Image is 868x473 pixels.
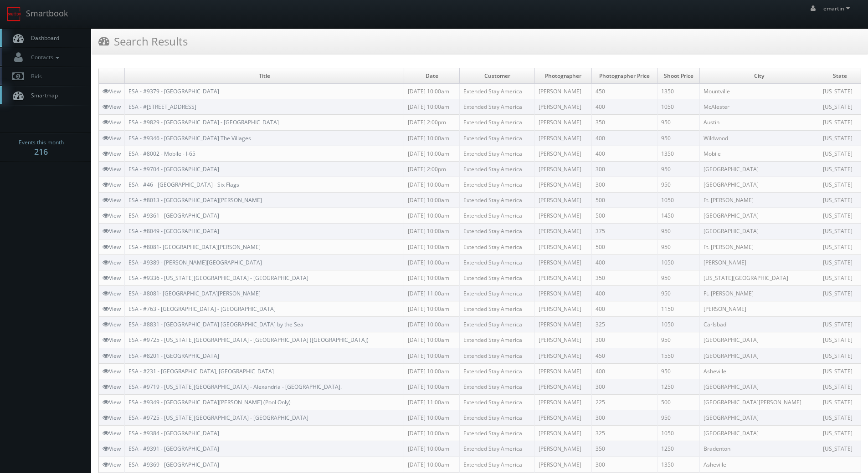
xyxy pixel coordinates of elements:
a: ESA - #8081- [GEOGRAPHIC_DATA][PERSON_NAME] [128,243,261,251]
td: Austin [699,115,819,130]
td: 1050 [657,317,699,332]
a: View [103,320,121,328]
td: [DATE] 10:00am [404,239,460,254]
a: ESA - #46 - [GEOGRAPHIC_DATA] - Six Flags [128,181,239,188]
td: 950 [657,224,699,239]
td: Extended Stay America [460,301,535,317]
td: Wildwood [699,130,819,146]
a: ESA - #8831 - [GEOGRAPHIC_DATA] [GEOGRAPHIC_DATA] by the Sea [128,320,303,328]
td: [PERSON_NAME] [534,146,591,161]
td: [US_STATE] [819,270,861,285]
td: City [699,68,819,84]
td: [US_STATE] [819,317,861,332]
td: 300 [592,410,657,426]
td: [PERSON_NAME] [534,348,591,363]
td: Shoot Price [657,68,699,84]
td: [DATE] 10:00am [404,146,460,161]
a: ESA - #9361 - [GEOGRAPHIC_DATA] [128,212,219,219]
a: View [103,352,121,360]
a: View [103,274,121,282]
td: [DATE] 10:00am [404,130,460,146]
a: ESA - #8049 - [GEOGRAPHIC_DATA] [128,227,219,235]
td: Extended Stay America [460,332,535,348]
td: [DATE] 10:00am [404,301,460,317]
a: View [103,429,121,437]
td: Extended Stay America [460,239,535,254]
span: Bids [26,72,42,80]
td: 500 [592,208,657,224]
span: Smartmap [26,92,58,99]
td: [PERSON_NAME] [534,285,591,301]
td: 950 [657,177,699,192]
td: Extended Stay America [460,193,535,208]
td: Extended Stay America [460,426,535,441]
td: [US_STATE] [819,115,861,130]
td: [DATE] 10:00am [404,441,460,457]
td: 450 [592,348,657,363]
td: [US_STATE] [819,379,861,394]
td: 400 [592,254,657,270]
td: Extended Stay America [460,99,535,115]
img: smartbook-logo.png [7,7,21,21]
a: View [103,196,121,204]
td: [US_STATE] [819,348,861,363]
td: 400 [592,285,657,301]
td: [US_STATE] [819,239,861,254]
td: [PERSON_NAME] [534,270,591,285]
td: Extended Stay America [460,84,535,99]
td: 1250 [657,441,699,457]
td: [DATE] 10:00am [404,99,460,115]
td: Ft. [PERSON_NAME] [699,193,819,208]
td: [PERSON_NAME] [534,84,591,99]
td: [GEOGRAPHIC_DATA] [699,161,819,177]
td: [DATE] 11:00am [404,394,460,410]
td: [US_STATE] [819,84,861,99]
td: [PERSON_NAME] [534,441,591,457]
a: View [103,212,121,219]
a: View [103,259,121,266]
td: [PERSON_NAME] [534,317,591,332]
td: 950 [657,161,699,177]
a: ESA - #9704 - [GEOGRAPHIC_DATA] [128,165,219,173]
strong: 216 [34,146,48,157]
td: [PERSON_NAME] [534,130,591,146]
td: 1350 [657,457,699,472]
td: [GEOGRAPHIC_DATA] [699,426,819,441]
td: Extended Stay America [460,115,535,130]
a: View [103,414,121,422]
a: ESA - #9389 - [PERSON_NAME][GEOGRAPHIC_DATA] [128,259,262,266]
td: [DATE] 10:00am [404,410,460,426]
td: [US_STATE] [819,177,861,192]
td: Ft. [PERSON_NAME] [699,239,819,254]
a: View [103,336,121,344]
td: [US_STATE] [819,208,861,224]
td: State [819,68,861,84]
td: 1050 [657,99,699,115]
td: [US_STATE] [819,285,861,301]
a: View [103,305,121,313]
td: [PERSON_NAME] [534,115,591,130]
td: [PERSON_NAME] [534,161,591,177]
td: [US_STATE] [819,394,861,410]
td: 950 [657,270,699,285]
td: Extended Stay America [460,146,535,161]
td: [GEOGRAPHIC_DATA][PERSON_NAME] [699,394,819,410]
td: 950 [657,410,699,426]
td: Extended Stay America [460,410,535,426]
td: 500 [592,239,657,254]
a: View [103,461,121,468]
td: [PERSON_NAME] [534,254,591,270]
td: [US_STATE] [819,441,861,457]
td: [PERSON_NAME] [534,301,591,317]
a: ESA - #9829 - [GEOGRAPHIC_DATA] - [GEOGRAPHIC_DATA] [128,118,279,126]
td: [US_STATE] [819,99,861,115]
td: [DATE] 10:00am [404,426,460,441]
td: Extended Stay America [460,348,535,363]
a: View [103,398,121,406]
td: [GEOGRAPHIC_DATA] [699,177,819,192]
span: Events this month [19,138,64,147]
a: ESA - #9349 - [GEOGRAPHIC_DATA][PERSON_NAME] (Pool Only) [128,398,291,406]
td: [US_STATE] [819,146,861,161]
td: [PERSON_NAME] [534,239,591,254]
td: [DATE] 10:00am [404,270,460,285]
